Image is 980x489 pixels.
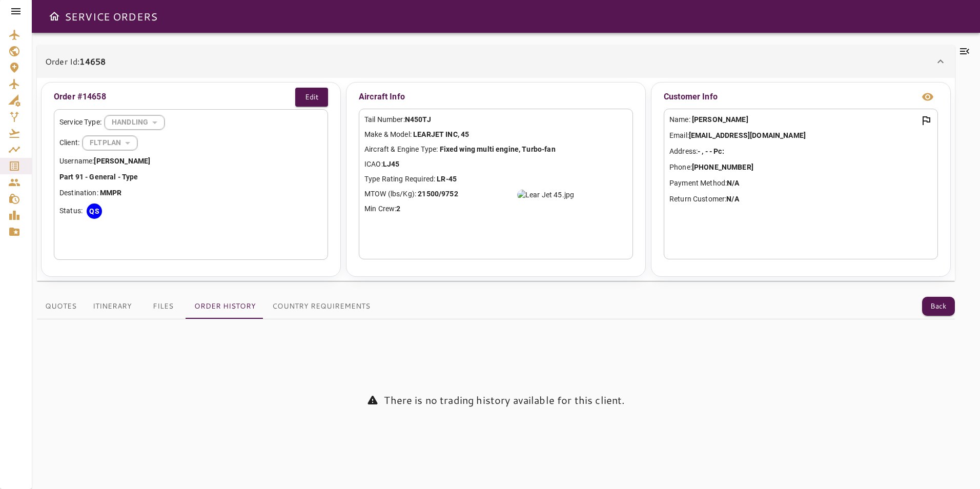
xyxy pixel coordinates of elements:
[45,55,106,68] p: Order Id:
[65,8,157,25] h6: SERVICE ORDERS
[79,55,106,67] b: 14658
[186,294,264,319] button: Order History
[922,297,955,316] button: Back
[59,156,322,167] p: Username:
[437,175,457,183] b: LR-45
[669,194,932,205] p: Return Customer:
[359,88,633,106] p: Aircraft Info
[440,145,556,153] b: Fixed wing multi engine, Turbo-fan
[112,189,117,197] b: P
[692,115,748,124] b: [PERSON_NAME]
[669,178,932,189] p: Payment Method:
[37,294,378,319] div: basic tabs example
[669,130,932,141] p: Email:
[364,203,627,214] p: Min Crew:
[106,189,112,197] b: M
[692,163,753,171] b: [PHONE_NUMBER]
[384,392,625,408] h6: There is no trading history available for this client.
[669,114,932,125] p: Name:
[689,131,806,139] b: [EMAIL_ADDRESS][DOMAIN_NAME]
[917,87,938,107] button: view info
[54,91,106,103] p: Order #14658
[726,195,739,203] b: N/A
[517,190,574,200] img: Lear Jet 45.jpg
[85,294,140,319] button: Itinerary
[295,88,328,107] button: Edit
[37,294,85,319] button: Quotes
[364,129,627,140] p: Make & Model:
[364,144,627,155] p: Aircraft & Engine Type:
[140,294,186,319] button: Files
[44,6,65,27] button: Open drawer
[59,115,322,130] div: Service Type:
[87,203,102,219] div: QS
[698,147,724,155] b: - , - - Pc:
[364,159,627,170] p: ICAO:
[669,146,932,157] p: Address:
[59,188,322,198] p: Destination:
[37,45,955,78] div: Order Id:14658
[364,189,627,199] p: MTOW (lbs/Kg):
[59,172,322,182] p: Part 91 - General - Type
[94,157,150,165] b: [PERSON_NAME]
[59,135,322,151] div: Client:
[105,109,165,136] div: HANDLING
[100,189,106,197] b: M
[59,206,83,216] p: Status:
[396,205,400,213] b: 2
[83,129,137,156] div: HANDLING
[117,189,121,197] b: R
[405,115,431,124] b: N450TJ
[664,91,718,103] p: Customer Info
[264,294,378,319] button: Country Requirements
[727,179,739,187] b: N/A
[413,130,469,138] b: LEARJET INC, 45
[364,114,627,125] p: Tail Number:
[364,174,627,185] p: Type Rating Required:
[669,162,932,173] p: Phone:
[37,78,955,281] div: Order Id:14658
[383,160,400,168] b: LJ45
[418,190,458,198] b: 21500/9752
